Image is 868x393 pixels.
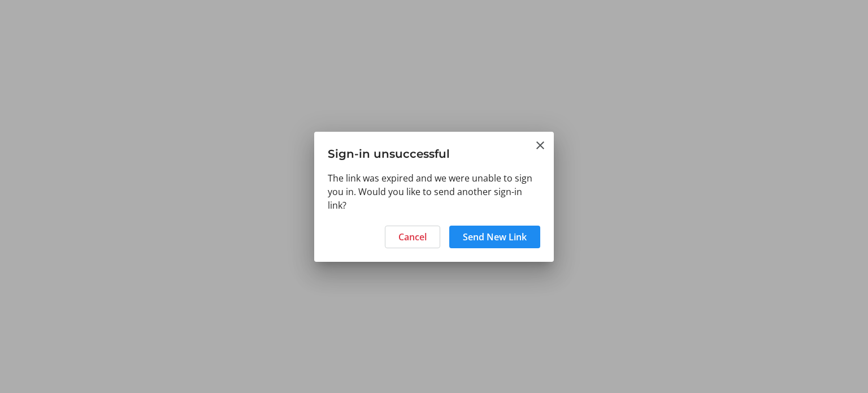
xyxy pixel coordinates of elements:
[449,226,540,248] button: Send New Link
[385,226,440,248] button: Cancel
[398,230,427,244] span: Cancel
[463,230,527,244] span: Send New Link
[314,132,554,171] h3: Sign-in unsuccessful
[533,139,547,152] button: Close
[314,171,554,219] div: The link was expired and we were unable to sign you in. Would you like to send another sign-in link?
